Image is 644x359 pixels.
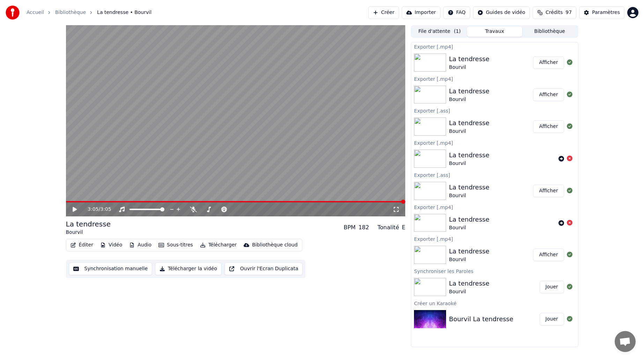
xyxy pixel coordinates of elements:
div: E [402,223,405,232]
button: Télécharger [197,240,239,250]
div: Paramètres [592,9,620,16]
a: Accueil [27,9,44,16]
div: Bourvil [449,224,489,231]
button: Crédits97 [533,6,576,19]
div: La tendresse [449,54,489,64]
span: ( 1 ) [454,28,461,35]
div: Exporter [.ass] [411,106,578,115]
div: La tendresse [449,182,489,192]
button: Bibliothèque [522,27,577,37]
div: Tonalité [377,223,399,232]
button: Ouvrir l'Ecran Duplicata [224,263,303,275]
div: BPM [343,223,355,232]
div: Bourvil [449,64,489,71]
div: La tendresse [449,279,489,288]
button: Jouer [540,281,564,293]
button: Importer [402,6,441,19]
button: Jouer [540,313,564,325]
span: 3:05 [100,206,111,213]
div: Bourvil [449,96,489,103]
a: Ouvrir le chat [615,331,636,352]
div: La tendresse [449,118,489,128]
div: La tendresse [449,246,489,256]
div: Exporter [.mp4] [411,203,578,211]
button: Afficher [533,56,564,69]
button: Afficher [533,120,564,133]
div: Bourvil [66,229,111,236]
div: Bourvil [449,192,489,199]
div: 182 [358,223,369,232]
button: Paramètres [579,6,624,19]
div: / [88,206,104,213]
div: La tendresse [449,215,489,224]
button: Travaux [467,27,522,37]
button: File d'attente [412,27,467,37]
button: Guides de vidéo [473,6,530,19]
button: Éditer [68,240,96,250]
div: Bourvil La tendresse [449,314,513,324]
button: Audio [126,240,154,250]
div: Exporter [.mp4] [411,74,578,83]
div: Synchroniser les Paroles [411,267,578,275]
div: La tendresse [449,150,489,160]
span: 3:05 [88,206,98,213]
button: Créer [368,6,399,19]
div: Exporter [.mp4] [411,235,578,243]
button: Afficher [533,185,564,197]
button: FAQ [443,6,470,19]
div: Exporter [.ass] [411,171,578,179]
span: La tendresse • Bourvil [97,9,151,16]
div: Bibliothèque cloud [252,242,297,249]
span: Crédits [546,9,563,16]
div: Exporter [.mp4] [411,138,578,147]
div: Bourvil [449,128,489,135]
div: Créer un Karaoké [411,299,578,307]
div: Exporter [.mp4] [411,42,578,51]
button: Afficher [533,249,564,261]
span: 97 [565,9,572,16]
button: Vidéo [97,240,125,250]
img: youka [6,6,20,20]
button: Afficher [533,88,564,101]
nav: breadcrumb [27,9,151,16]
div: La tendresse [66,219,111,229]
button: Sous-titres [156,240,196,250]
button: Synchronisation manuelle [69,263,153,275]
div: Bourvil [449,160,489,167]
div: Bourvil [449,256,489,263]
div: La tendresse [449,86,489,96]
a: Bibliothèque [55,9,86,16]
div: Bourvil [449,288,489,295]
button: Télécharger la vidéo [155,263,222,275]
